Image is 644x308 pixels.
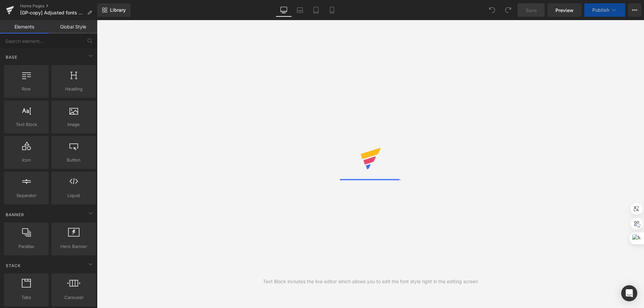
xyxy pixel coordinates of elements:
span: Text Block [6,121,47,128]
span: Liquid [53,192,94,199]
a: Mobile [324,3,340,17]
a: Home Pages [20,3,97,9]
span: Carousel [53,294,94,301]
span: Row [6,85,47,93]
button: Publish [584,3,625,17]
span: Parallax [6,243,47,250]
button: More [628,3,641,17]
span: Banner [5,211,25,218]
span: Image [53,121,94,128]
a: Laptop [292,3,308,17]
span: Button [53,157,94,164]
button: Redo [501,3,515,17]
a: Preview [547,3,582,17]
span: Hero Banner [53,243,94,250]
span: Separator [6,192,47,199]
span: Tabs [6,294,47,301]
span: Publish [592,7,609,13]
span: Stack [5,262,21,269]
a: Global Style [49,20,97,34]
span: Icon [6,157,47,164]
span: Base [5,54,18,60]
a: Desktop [276,3,292,17]
span: Heading [53,85,94,93]
div: Text Block includes the live editor which allows you to edit the font style right in the editing ... [263,278,478,285]
span: [GP-copy] Adjusted fonts homepage [20,10,85,15]
button: Undo [485,3,499,17]
span: Save [526,7,537,14]
span: Preview [555,7,574,14]
span: Library [110,7,126,13]
a: Tablet [308,3,324,17]
div: Open Intercom Messenger [621,285,637,301]
a: New Library [97,3,130,17]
